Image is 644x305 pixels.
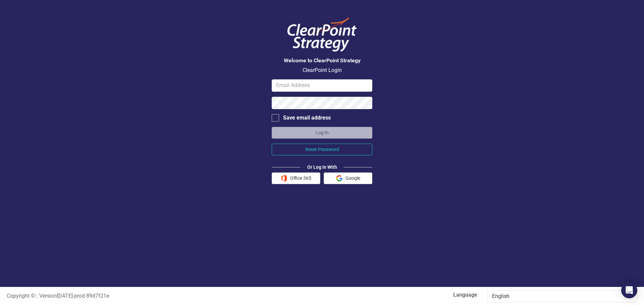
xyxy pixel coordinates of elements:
[272,127,372,139] button: Log In
[492,293,626,300] div: English
[327,291,477,299] label: Language
[621,282,637,298] div: Open Intercom Messenger
[272,144,372,155] button: Reset Password
[324,172,372,184] button: Google
[336,175,342,181] img: Google
[281,175,287,181] img: Office 365
[7,293,35,299] span: Copyright ©
[282,13,362,56] img: ClearPoint Logo
[272,79,372,92] input: Email Address
[272,172,320,184] button: Office 365
[301,164,344,170] div: Or Log In With
[272,58,372,64] h3: Welcome to ClearPoint Strategy
[272,67,372,74] p: ClearPoint Login
[283,114,331,122] div: Save email address
[2,292,322,300] div: :: Version [DATE] - prod 89d7f21e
